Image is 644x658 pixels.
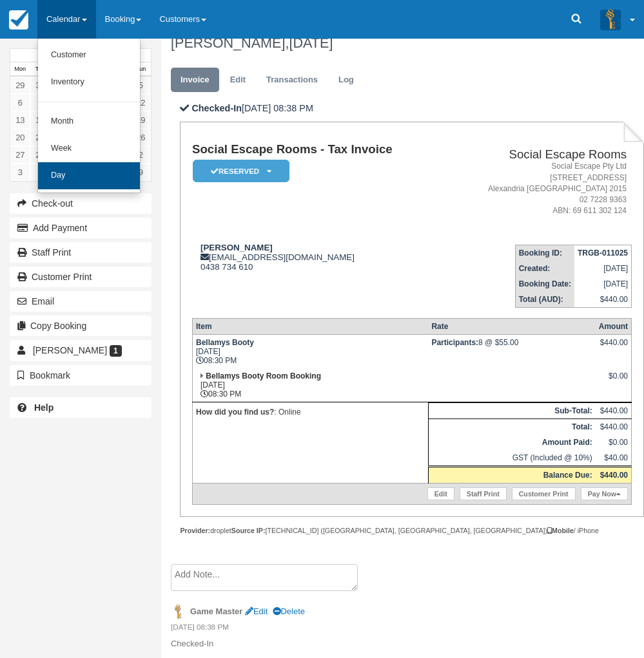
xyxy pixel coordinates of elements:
button: Check-out [10,193,151,214]
button: Copy Booking [10,315,151,336]
div: droplet [TECHNICAL_ID] ([GEOGRAPHIC_DATA], [GEOGRAPHIC_DATA], [GEOGRAPHIC_DATA]) / iPhone [180,526,643,536]
img: A3 [600,9,621,30]
td: $440.00 [574,292,632,308]
span: [DATE] [289,35,333,51]
strong: Bellamys Booty [196,338,254,347]
a: 9 [131,164,151,181]
a: 14 [30,111,50,129]
img: checkfront-main-nav-mini-logo.png [9,10,28,30]
a: 19 [131,111,151,129]
th: Rate [428,319,595,335]
a: 7 [30,94,50,111]
a: 12 [131,94,151,111]
div: $0.00 [599,371,628,391]
button: Bookmark [10,365,151,386]
strong: Participants [431,338,478,347]
td: $40.00 [596,450,632,467]
a: 3 [10,164,30,181]
a: Month [38,108,140,135]
strong: Source IP: [231,527,266,534]
strong: Mobile [547,527,574,534]
th: Booking ID: [515,245,574,261]
a: Customer [38,42,140,69]
a: Edit [220,68,255,93]
strong: Game Master [190,606,242,616]
button: Email [10,291,151,312]
div: $440.00 [599,338,628,357]
a: 4 [30,164,50,181]
a: Edit [427,487,454,500]
th: Total (AUD): [515,292,574,308]
th: Sun [131,62,151,77]
td: [DATE] [574,261,632,276]
a: 21 [30,129,50,146]
strong: How did you find us? [196,408,274,417]
a: Inventory [38,69,140,96]
td: $440.00 [596,419,632,435]
b: Help [34,402,54,413]
strong: TRGB-011025 [578,249,628,258]
td: $440.00 [596,403,632,419]
a: Invoice [171,68,219,93]
a: Help [10,397,151,418]
strong: $440.00 [600,471,628,480]
strong: [PERSON_NAME] [200,243,273,252]
a: Delete [273,606,305,616]
button: Add Payment [10,218,151,238]
em: Reserved [193,160,289,182]
em: [DATE] 08:38 PM [171,622,634,636]
a: 26 [131,129,151,146]
th: Tue [30,62,50,77]
a: [PERSON_NAME] 1 [10,340,151,361]
th: Mon [10,62,30,77]
a: Week [38,135,140,162]
strong: Bellamys Booty Room Booking [206,371,321,381]
th: Item [192,319,428,335]
span: [PERSON_NAME] [33,345,107,355]
a: Reserved [192,159,285,183]
td: [DATE] 08:30 PM [192,335,428,369]
td: GST (Included @ 10%) [428,450,595,467]
p: [DATE] 08:38 PM [180,102,643,115]
strong: Provider: [180,527,210,534]
address: Social Escape Pty Ltd [STREET_ADDRESS] Alexandria [GEOGRAPHIC_DATA] 2015 02 7228 9363 ABN: 69 611... [449,161,627,216]
a: 2 [131,146,151,164]
p: Checked-In [171,638,634,650]
a: Customer Print [10,267,151,287]
th: Amount [596,319,632,335]
a: 28 [30,146,50,164]
th: Total: [428,419,595,435]
th: Booking Date: [515,276,574,292]
th: Created: [515,261,574,276]
a: 5 [131,77,151,94]
th: Sub-Total: [428,403,595,419]
a: Customer Print [512,487,576,500]
a: Day [38,162,140,189]
b: Checked-In [191,103,242,113]
a: 27 [10,146,30,164]
a: Staff Print [10,242,151,263]
div: [EMAIL_ADDRESS][DOMAIN_NAME] 0438 734 610 [192,243,444,272]
a: Staff Print [460,487,507,500]
a: 13 [10,111,30,129]
span: 1 [110,345,122,357]
a: 6 [10,94,30,111]
th: Balance Due: [428,467,595,484]
a: 20 [10,129,30,146]
a: 30 [30,77,50,94]
td: [DATE] [574,276,632,292]
a: Log [329,68,364,93]
h1: Social Escape Rooms - Tax Invoice [192,143,444,156]
a: Pay Now [581,487,628,500]
h2: Social Escape Rooms [449,148,627,162]
td: [DATE] 08:30 PM [192,368,428,402]
td: $0.00 [596,435,632,450]
a: 29 [10,77,30,94]
th: Amount Paid: [428,435,595,450]
ul: Calendar [37,39,141,193]
p: : Online [196,406,425,418]
a: Edit [245,606,268,616]
td: 8 @ $55.00 [428,335,595,369]
a: Transactions [257,68,327,93]
h1: [PERSON_NAME], [171,35,634,51]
